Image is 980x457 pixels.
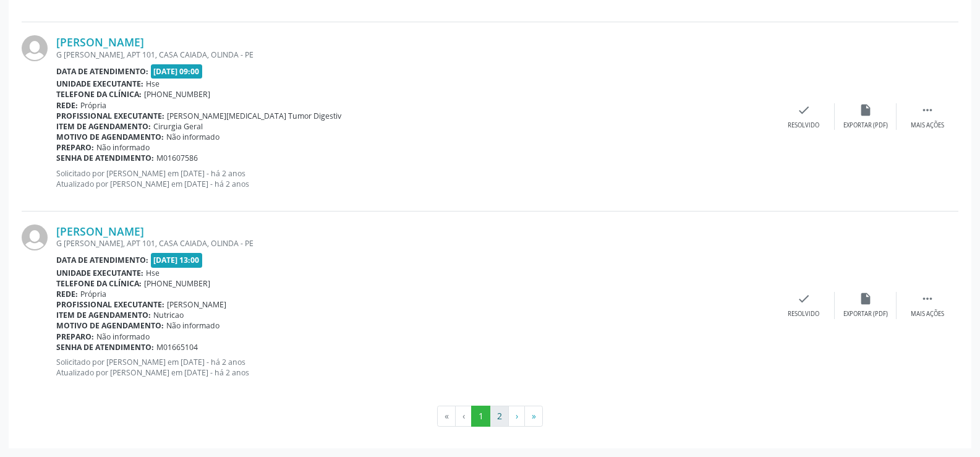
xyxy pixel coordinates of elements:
[146,268,160,278] span: Hse
[56,49,773,60] div: G [PERSON_NAME], APT 101, CASA CAIADA, OLINDA - PE
[80,289,106,299] span: Própria
[56,224,144,238] a: [PERSON_NAME]
[797,103,811,117] i: check
[56,142,94,153] b: Preparo:
[56,89,142,100] b: Telefone da clínica:
[490,406,509,427] button: Go to page 2
[788,121,819,130] div: Resolvido
[22,224,48,250] img: img
[56,121,151,132] b: Item de agendamento:
[56,79,143,89] b: Unidade executante:
[167,111,341,121] span: [PERSON_NAME][MEDICAL_DATA] Tumor Digestiv
[153,121,203,132] span: Cirurgia Geral
[56,342,154,352] b: Senha de atendimento:
[471,406,490,427] button: Go to page 1
[56,331,94,342] b: Preparo:
[56,268,143,278] b: Unidade executante:
[166,320,219,331] span: Não informado
[859,292,872,305] i: insert_drive_file
[56,153,154,163] b: Senha de atendimento:
[56,35,144,49] a: [PERSON_NAME]
[797,292,811,305] i: check
[144,89,210,100] span: [PHONE_NUMBER]
[921,103,934,117] i: 
[22,406,958,427] ul: Pagination
[56,66,148,77] b: Data de atendimento:
[144,278,210,289] span: [PHONE_NUMBER]
[911,121,944,130] div: Mais ações
[524,406,543,427] button: Go to last page
[151,253,203,267] span: [DATE] 13:00
[166,132,219,142] span: Não informado
[56,168,773,189] p: Solicitado por [PERSON_NAME] em [DATE] - há 2 anos Atualizado por [PERSON_NAME] em [DATE] - há 2 ...
[56,255,148,265] b: Data de atendimento:
[56,289,78,299] b: Rede:
[843,310,888,318] div: Exportar (PDF)
[151,64,203,79] span: [DATE] 09:00
[167,299,226,310] span: [PERSON_NAME]
[859,103,872,117] i: insert_drive_file
[921,292,934,305] i: 
[56,357,773,378] p: Solicitado por [PERSON_NAME] em [DATE] - há 2 anos Atualizado por [PERSON_NAME] em [DATE] - há 2 ...
[56,132,164,142] b: Motivo de agendamento:
[788,310,819,318] div: Resolvido
[56,299,164,310] b: Profissional executante:
[153,310,184,320] span: Nutricao
[56,320,164,331] b: Motivo de agendamento:
[508,406,525,427] button: Go to next page
[843,121,888,130] div: Exportar (PDF)
[56,278,142,289] b: Telefone da clínica:
[911,310,944,318] div: Mais ações
[22,35,48,61] img: img
[156,153,198,163] span: M01607586
[80,100,106,111] span: Própria
[56,238,773,249] div: G [PERSON_NAME], APT 101, CASA CAIADA, OLINDA - PE
[156,342,198,352] span: M01665104
[96,331,150,342] span: Não informado
[96,142,150,153] span: Não informado
[56,310,151,320] b: Item de agendamento:
[56,100,78,111] b: Rede:
[56,111,164,121] b: Profissional executante:
[146,79,160,89] span: Hse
